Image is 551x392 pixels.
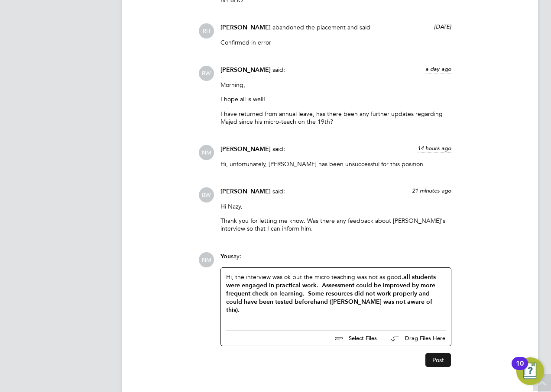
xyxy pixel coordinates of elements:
span: [PERSON_NAME] [220,66,271,74]
p: Hi, unfortunately, [PERSON_NAME] has been unsuccessful for this position [220,160,451,168]
span: BW [199,66,214,81]
span: RH [199,23,214,39]
span: NM [199,252,214,267]
div: 10 [516,363,524,375]
p: I hope all is well! [220,95,451,103]
div: Hi, the interview was ok but the micro teaching was not as good. [226,273,446,315]
p: I have returned from annual leave, has there been any further updates regarding Majed since his m... [220,110,451,125]
span: 21 minutes ago [412,187,451,194]
p: Hi Nazy, [220,202,451,210]
p: Morning, [220,81,451,89]
span: said: [272,187,285,195]
p: Thank you for letting me know. Was there any feedback about [PERSON_NAME]'s interview so that I c... [220,217,451,232]
span: [PERSON_NAME] [220,24,271,31]
span: [DATE] [434,23,451,30]
span: a day ago [425,65,451,73]
span: abandoned the placement and said [272,23,370,31]
button: Open Resource Center, 10 new notifications [516,357,544,385]
span: BW [199,187,214,202]
span: said: [272,145,285,153]
b: all students were engaged in practical work. Assessment could be improved by more frequent check ... [226,273,436,314]
span: You [220,253,231,260]
span: NM [199,145,214,160]
span: said: [272,66,285,74]
div: say: [220,252,451,267]
p: Confirmed in error [220,39,451,46]
span: [PERSON_NAME] [220,188,271,195]
span: [PERSON_NAME] [220,145,271,153]
button: Post [425,353,451,367]
button: Drag Files Here [384,330,446,348]
span: 14 hours ago [418,145,451,152]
